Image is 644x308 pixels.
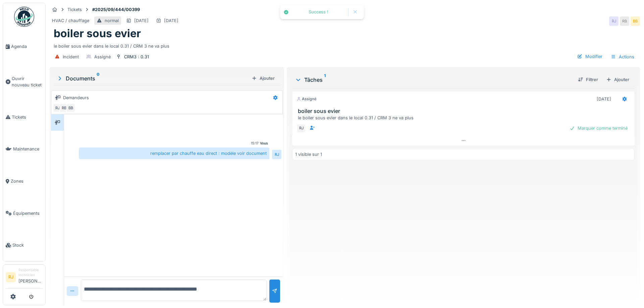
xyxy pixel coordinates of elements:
span: Tickets [12,114,43,120]
div: Marquer comme terminé [567,124,630,133]
sup: 1 [324,76,326,84]
span: Stock [12,242,43,248]
div: 15:17 [251,141,259,146]
div: HVAC / chauffage [52,17,89,24]
div: Actions [608,52,637,62]
div: Tickets [67,6,82,13]
span: Zones [11,178,43,184]
a: Équipements [3,197,45,230]
div: BB [631,16,640,26]
span: Équipements [13,210,43,217]
strong: #2025/09/444/00399 [90,6,143,13]
div: Responsable technicien [18,267,43,278]
div: Demandeurs [63,95,89,101]
div: RJ [53,103,62,113]
div: Tâches [295,76,573,84]
div: remplacer par chauffe eau direct : modèle voir document [79,147,269,159]
div: Assigné [297,96,317,102]
div: Incident [63,54,79,60]
div: [DATE] [164,17,178,24]
li: RJ [6,272,16,282]
a: Agenda [3,30,45,63]
div: Modifier [575,52,605,61]
div: RB [620,16,629,26]
div: RJ [609,16,619,26]
a: Tickets [3,101,45,133]
div: Documents [56,74,249,82]
h3: boiler sous evier [298,108,632,114]
div: normal [105,17,119,24]
div: [DATE] [134,17,149,24]
div: Filtrer [575,75,601,84]
div: RB [59,103,69,113]
a: Stock [3,229,45,261]
a: RJ Responsable technicien[PERSON_NAME] [6,267,43,289]
sup: 0 [97,74,100,82]
div: 1 visible sur 1 [295,151,322,158]
div: [DATE] [597,96,611,102]
li: [PERSON_NAME] [18,267,43,287]
div: Success ! [292,9,345,15]
span: Maintenance [13,146,43,152]
div: Assigné [94,54,111,60]
div: CRM3 : 0.31 [124,54,149,60]
a: Zones [3,165,45,197]
div: le boiler sous evier dans le local 0.31 / CRM 3 ne va plus [298,115,632,121]
h1: boiler sous evier [54,27,141,40]
div: RJ [272,150,281,159]
a: Maintenance [3,133,45,165]
span: Agenda [11,43,43,50]
div: BB [66,103,75,113]
a: Ouvrir nouveau ticket [3,63,45,101]
div: Ajouter [603,75,632,84]
span: Ouvrir nouveau ticket [12,75,43,88]
div: RJ [297,124,306,133]
div: Ajouter [249,74,277,83]
div: Vous [260,141,268,146]
img: Badge_color-CXgf-gQk.svg [14,7,34,27]
div: le boiler sous evier dans le local 0.31 / CRM 3 ne va plus [54,40,636,49]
